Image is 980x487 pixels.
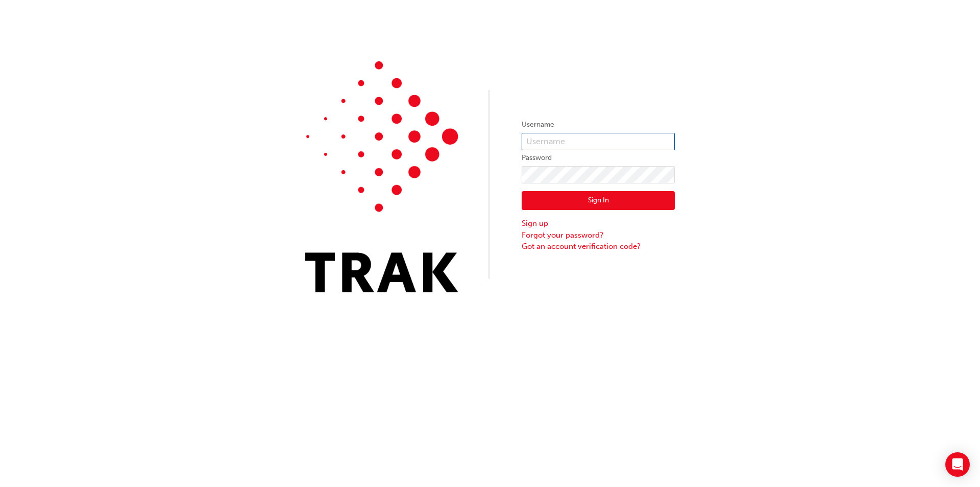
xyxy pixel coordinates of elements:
[522,191,675,211] button: Sign In
[522,152,675,164] label: Password
[522,229,675,241] a: Forgot your password?
[522,218,675,229] a: Sign up
[305,61,458,292] img: Trak
[945,452,970,477] div: Open Intercom Messenger
[522,119,675,131] label: Username
[522,133,675,150] input: Username
[522,241,675,252] a: Got an account verification code?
